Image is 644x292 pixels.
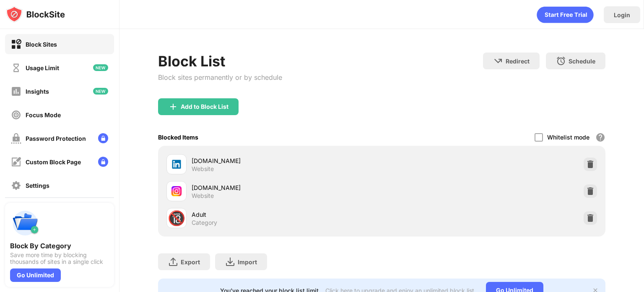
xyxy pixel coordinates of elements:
div: Login [614,11,630,18]
div: animation [537,6,594,23]
img: customize-block-page-off.svg [11,157,21,167]
div: Go Unlimited [10,268,61,282]
div: Export [181,258,200,266]
div: 🔞 [168,210,185,227]
img: new-icon.svg [93,88,108,95]
img: favicons [171,159,182,169]
div: Import [238,258,257,266]
div: Block List [158,53,282,70]
img: logo-blocksite.svg [6,6,65,23]
img: insights-off.svg [11,86,21,97]
img: settings-off.svg [11,180,21,191]
div: Website [192,192,214,200]
div: [DOMAIN_NAME] [192,183,382,192]
img: favicons [171,186,182,196]
div: Blocked Items [158,134,198,141]
div: Redirect [506,58,530,65]
div: Schedule [569,58,595,65]
img: lock-menu.svg [98,133,108,143]
div: Website [192,165,214,173]
img: password-protection-off.svg [11,133,21,144]
div: Save more time by blocking thousands of sites in a single click [10,252,109,265]
div: Category [192,219,217,226]
img: push-categories.svg [10,208,40,238]
img: time-usage-off.svg [11,63,21,73]
div: [DOMAIN_NAME] [192,156,382,165]
div: Custom Block Page [26,158,81,166]
img: lock-menu.svg [98,157,108,167]
img: new-icon.svg [93,64,108,71]
div: Focus Mode [26,111,61,118]
div: Password Protection [26,135,86,142]
div: Settings [26,182,49,189]
div: Whitelist mode [547,134,589,141]
div: Block By Category [10,242,109,250]
div: Adult [192,210,382,219]
div: Block Sites [26,41,57,48]
img: focus-off.svg [11,110,21,120]
img: block-on.svg [11,39,21,50]
div: Usage Limit [26,64,59,71]
div: Add to Block List [181,103,229,110]
div: Block sites permanently or by schedule [158,73,282,82]
div: Insights [26,88,49,95]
